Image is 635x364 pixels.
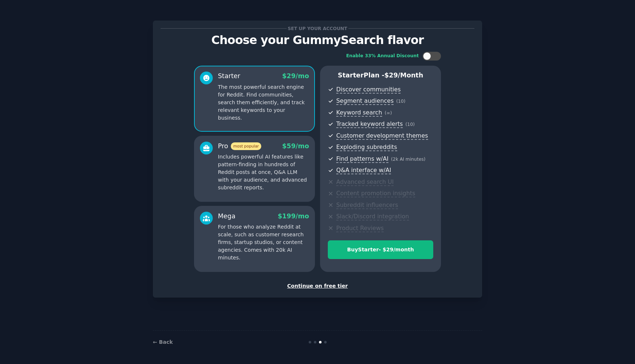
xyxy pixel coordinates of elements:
span: ( ∞ ) [385,110,392,116]
div: Starter [218,72,240,81]
span: Tracked keyword alerts [336,120,403,128]
a: ← Back [153,339,173,345]
span: Set up your account [287,25,349,32]
button: BuyStarter- $29/month [328,240,433,259]
span: Exploding subreddits [336,143,397,151]
p: The most powerful search engine for Reddit. Find communities, search them efficiently, and track ... [218,83,309,122]
div: Enable 33% Annual Discount [346,53,419,59]
div: Buy Starter - $ 29 /month [328,246,433,254]
span: Customer development themes [336,132,428,140]
span: $ 29 /month [384,72,423,79]
span: most popular [231,142,262,150]
p: Includes powerful AI features like pattern-finding in hundreds of Reddit posts at once, Q&A LLM w... [218,153,309,192]
span: Segment audiences [336,97,394,105]
p: Choose your GummySearch flavor [161,34,474,47]
span: ( 10 ) [396,99,405,104]
span: $ 59 /mo [282,142,309,150]
span: Q&A interface w/AI [336,167,391,174]
span: $ 29 /mo [282,72,309,80]
p: For those who analyze Reddit at scale, such as customer research firms, startup studios, or conte... [218,223,309,262]
span: Product Reviews [336,225,384,232]
span: Slack/Discord integration [336,213,409,221]
div: Mega [218,212,236,221]
span: $ 199 /mo [278,212,309,220]
span: Advanced search UI [336,178,394,186]
p: Starter Plan - [328,71,433,80]
span: Discover communities [336,86,401,94]
span: Keyword search [336,109,382,117]
span: ( 2k AI minutes ) [391,157,426,162]
div: Pro [218,142,261,151]
div: Continue on free tier [161,282,474,290]
span: Find patterns w/AI [336,155,388,163]
span: ( 10 ) [405,122,415,127]
span: Content promotion insights [336,190,415,197]
span: Subreddit influencers [336,201,398,209]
